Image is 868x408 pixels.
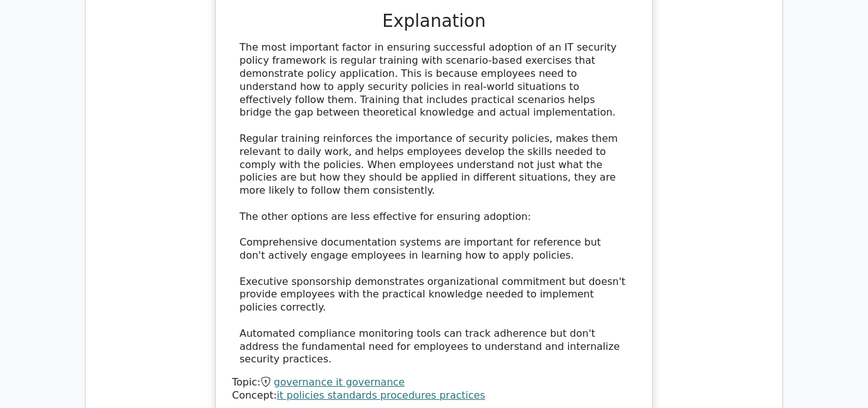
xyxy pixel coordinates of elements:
[277,389,485,401] a: it policies standards procedures practices
[240,41,628,366] div: The most important factor in ensuring successful adoption of an IT security policy framework is r...
[274,376,405,388] a: governance it governance
[240,11,628,32] h3: Explanation
[232,376,636,389] div: Topic:
[232,389,636,402] div: Concept:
